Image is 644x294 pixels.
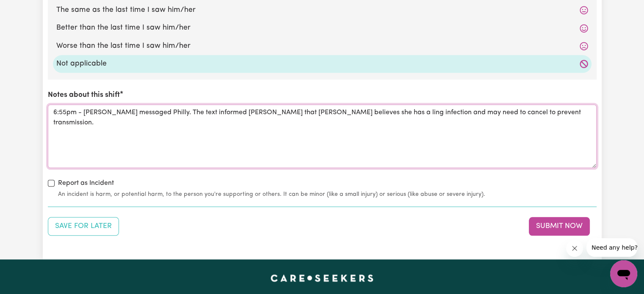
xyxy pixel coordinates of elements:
iframe: Message from company [586,238,637,257]
label: Notes about this shift [48,90,120,101]
label: The same as the last time I saw him/her [56,5,588,16]
label: Report as Incident [58,178,114,188]
button: Submit your job report [529,217,590,236]
small: An incident is harm, or potential harm, to the person you're supporting or others. It can be mino... [58,190,597,199]
label: Better than the last time I saw him/her [56,22,588,33]
a: Careseekers home page [271,275,373,281]
span: Need any help? [5,6,51,13]
button: Save your job report [48,217,119,236]
label: Worse than the last time I saw him/her [56,41,588,52]
label: Not applicable [56,58,588,69]
textarea: 6:55pm - [PERSON_NAME] messaged Philly. The text informed [PERSON_NAME] that [PERSON_NAME] believ... [48,104,597,168]
iframe: Button to launch messaging window [610,260,637,287]
iframe: Close message [566,240,583,257]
